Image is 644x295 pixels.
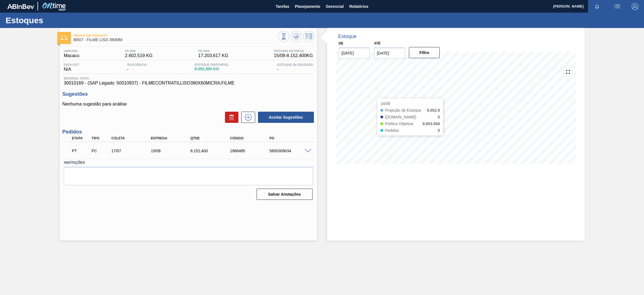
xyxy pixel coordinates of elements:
span: Planejamento [295,3,320,10]
span: Relatórios [349,3,368,10]
div: Aceitar Sugestões [255,111,314,123]
span: 2.602,519 KG [125,53,153,58]
div: 8.152,400 [189,149,234,153]
span: Gerencial [326,3,344,10]
div: PO [268,136,313,140]
span: Próxima Entrega [274,49,313,53]
p: PT [72,149,90,153]
input: dd/mm/yyyy [374,48,405,59]
span: Tarefas [276,3,289,10]
div: Nova sugestão [238,112,255,123]
img: userActions [614,3,621,10]
div: Coleta [110,136,155,140]
div: Etapa [70,136,92,140]
div: 17/07/2025 [110,149,155,153]
span: 15/08 - 8.152,400 KG [274,53,313,58]
div: - [276,63,314,72]
img: Ícone [61,36,68,40]
span: Data out [64,63,79,66]
div: - [126,63,148,72]
span: PE MIN [125,49,153,53]
h3: Sugestões [62,91,314,97]
span: Unidade [64,49,79,53]
div: Excluir Sugestões [222,112,238,123]
button: Programar Estoque [303,31,314,42]
label: Anotações [64,159,313,167]
button: Aceitar Sugestões [258,112,314,123]
div: N/A [62,63,80,72]
span: Estoque Bloqueado [277,63,313,66]
div: Pedido de Compra [90,149,112,153]
span: Macacu [64,53,79,58]
button: Atualizar Gráfico [291,31,302,42]
p: Nenhuma sugestão para análise [62,102,314,107]
div: Pedido em Trânsito [70,145,92,157]
input: dd/mm/yyyy [339,48,370,59]
span: PE MAX [198,49,228,53]
img: Logout [632,3,638,10]
span: BR07 - FILME LISO 390MM [74,38,278,42]
div: Entrega [150,136,195,140]
div: 15/08/2025 [150,149,195,153]
div: Tipo [90,136,112,140]
span: 9.052,900 KG [195,67,229,71]
span: Pedido em Trânsito [74,34,278,37]
div: 5800309034 [268,149,313,153]
div: Código [229,136,274,140]
h3: Pedidos [62,129,314,135]
div: 1966485 [229,149,274,153]
button: Filtro [409,47,440,58]
button: Salvar Anotações [257,189,312,200]
h1: Estoques [6,17,105,24]
button: Visão Geral dos Estoques [278,31,289,42]
span: 30010169 - (SAP Legado: 50010937) - FILMECONTRATILLISO390X60MICRA;FILME [64,81,313,86]
div: Estoque [338,34,357,39]
span: Estoque Disponível [195,63,229,66]
img: TNhmsLtSVTkK8tSr43FrP2fwEKptu5GPRR3wAAAABJRU5ErkJggg== [7,4,34,9]
div: Qtde [189,136,234,140]
span: Material ativo [64,77,313,80]
label: Até [374,41,380,45]
span: Suficiência [127,63,146,66]
span: 17.203,617 KG [198,53,228,58]
button: Notificações [588,3,606,10]
label: De [339,41,344,45]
